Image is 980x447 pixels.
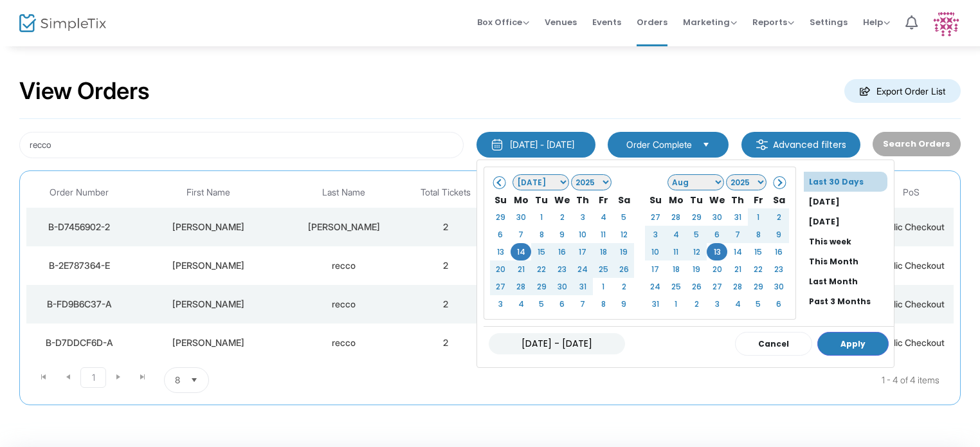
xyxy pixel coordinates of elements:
td: 6 [490,226,511,243]
td: 25 [666,278,686,295]
td: 8 [748,226,768,243]
td: 26 [613,260,634,278]
th: Total Tickets [403,178,488,208]
span: 8 [175,374,180,387]
td: 29 [748,278,768,295]
td: 5 [686,226,707,243]
td: 7 [727,226,748,243]
td: 7 [511,226,531,243]
span: Orders [637,6,667,39]
td: 4 [666,226,686,243]
div: recco [288,336,400,349]
td: 24 [572,260,593,278]
td: 6 [707,226,727,243]
m-button: Export Order List [844,79,961,103]
td: 9 [552,226,572,243]
td: 15 [748,243,768,260]
td: 2 [552,208,572,226]
span: Public Checkout [878,298,945,309]
span: Box Office [477,16,529,28]
th: Th [572,191,593,208]
td: 28 [511,278,531,295]
div: joe [136,259,282,272]
td: 3 [490,295,511,313]
th: We [707,191,727,208]
span: Order Complete [626,138,692,151]
td: 6 [552,295,572,313]
td: 5 [748,295,768,313]
td: 1 [531,208,552,226]
td: 2 [403,208,488,246]
td: 6 [768,295,789,313]
li: Past 12 Months [804,311,894,331]
td: 9 [613,295,634,313]
td: 2 [686,295,707,313]
li: [DATE] [804,212,894,232]
td: 19 [613,243,634,260]
span: Settings [810,6,848,39]
td: 5 [613,208,634,226]
td: 27 [490,278,511,295]
button: Select [185,368,203,392]
input: MM/DD/YYYY - MM/DD/YYYY [489,333,625,354]
button: Cancel [735,332,812,356]
th: Fr [593,191,613,208]
th: Tu [686,191,707,208]
td: 29 [490,208,511,226]
td: 14 [727,243,748,260]
td: 18 [593,243,613,260]
span: First Name [186,187,230,198]
td: 31 [727,208,748,226]
td: 4 [727,295,748,313]
td: 31 [572,278,593,295]
div: Lauth [288,221,400,233]
td: 9 [768,226,789,243]
td: 3 [572,208,593,226]
td: 3 [645,226,666,243]
div: B-2E787364-E [30,259,129,272]
td: 27 [645,208,666,226]
div: B-FD9B6C37-A [30,298,129,311]
td: 17 [572,243,593,260]
div: B-D7456902-2 [30,221,129,233]
td: 22 [531,260,552,278]
th: Fr [748,191,768,208]
th: Tu [531,191,552,208]
td: 19 [686,260,707,278]
div: joe [136,336,282,349]
td: 28 [666,208,686,226]
th: Su [490,191,511,208]
m-button: Advanced filters [741,132,860,158]
th: Su [645,191,666,208]
td: 29 [686,208,707,226]
td: 8 [593,295,613,313]
div: Data table [26,178,954,362]
td: 31 [645,295,666,313]
td: 30 [768,278,789,295]
div: [DATE] - [DATE] [510,138,574,151]
span: Public Checkout [878,337,945,348]
span: Public Checkout [878,221,945,232]
td: 1 [593,278,613,295]
input: Search by name, email, phone, order number, ip address, or last 4 digits of card [19,132,464,158]
span: Help [863,16,890,28]
td: 4 [511,295,531,313]
td: 14 [511,243,531,260]
li: Last 30 Days [804,172,887,192]
td: 2 [613,278,634,295]
span: Marketing [683,16,737,28]
div: B-D7DDCF6D-A [30,336,129,349]
td: 10 [645,243,666,260]
td: 4 [593,208,613,226]
td: 30 [552,278,572,295]
span: Public Checkout [878,260,945,271]
li: This week [804,232,894,251]
td: 10 [572,226,593,243]
td: 7 [572,295,593,313]
td: 2 [768,208,789,226]
td: 16 [552,243,572,260]
td: 30 [707,208,727,226]
td: 23 [552,260,572,278]
td: 13 [707,243,727,260]
td: 1 [666,295,686,313]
